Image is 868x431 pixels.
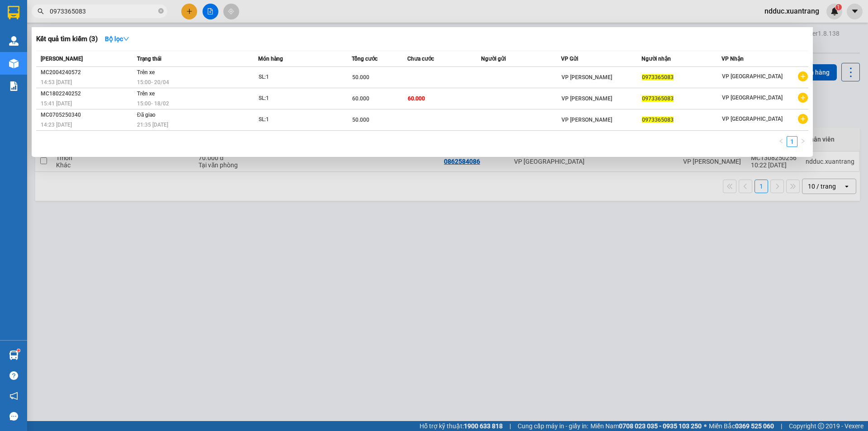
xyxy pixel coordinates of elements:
[776,136,787,147] button: left
[9,59,19,68] img: warehouse-icon
[137,56,161,62] span: Trạng thái
[9,350,19,360] img: warehouse-icon
[41,89,134,99] div: MC1802240252
[561,74,612,81] span: VP [PERSON_NAME]
[50,6,156,16] input: Tìm tên, số ĐT hoặc mã đơn
[561,56,578,62] span: VP Gửi
[38,8,44,14] span: search
[9,371,18,380] span: question-circle
[41,68,134,77] div: MC2004240572
[137,122,168,128] span: 21:35 [DATE]
[787,136,797,147] li: 1
[352,95,369,102] span: 60.000
[722,95,783,101] span: VP [GEOGRAPHIC_DATA]
[352,56,377,62] span: Tổng cước
[800,138,806,144] span: right
[778,138,784,144] span: left
[158,7,164,16] span: close-circle
[352,117,369,123] span: 50.000
[137,79,169,85] span: 15:00 - 20/04
[9,36,19,46] img: warehouse-icon
[137,112,156,118] span: Đã giao
[98,32,137,46] button: Bộ lọcdown
[481,56,506,62] span: Người gửi
[798,93,808,103] span: plus-circle
[259,115,326,125] div: SL: 1
[352,74,369,81] span: 50.000
[722,73,783,80] span: VP [GEOGRAPHIC_DATA]
[642,56,671,62] span: Người nhận
[9,412,18,421] span: message
[642,95,674,102] span: 0973365083
[797,136,808,147] li: Next Page
[561,117,612,123] span: VP [PERSON_NAME]
[258,56,283,62] span: Món hàng
[17,349,20,352] sup: 1
[9,81,19,91] img: solution-icon
[123,36,129,42] span: down
[722,116,783,122] span: VP [GEOGRAPHIC_DATA]
[798,114,808,124] span: plus-circle
[137,100,169,107] span: 15:00 - 18/02
[36,34,98,44] h3: Kết quả tìm kiếm ( 3 )
[642,117,674,123] span: 0973365083
[797,136,808,147] button: right
[137,90,155,97] span: Trên xe
[41,100,72,107] span: 15:41 [DATE]
[8,6,19,19] img: logo-vxr
[137,69,155,76] span: Trên xe
[798,71,808,81] span: plus-circle
[642,74,674,81] span: 0973365083
[787,137,797,147] a: 1
[259,72,326,82] div: SL: 1
[259,94,326,104] div: SL: 1
[561,95,612,102] span: VP [PERSON_NAME]
[408,95,425,102] span: 60.000
[158,8,164,14] span: close-circle
[776,136,787,147] li: Previous Page
[41,79,72,85] span: 14:53 [DATE]
[41,110,134,120] div: MC0705250340
[41,56,83,62] span: [PERSON_NAME]
[9,392,18,400] span: notification
[722,56,744,62] span: VP Nhận
[41,122,72,128] span: 14:23 [DATE]
[105,35,129,43] strong: Bộ lọc
[407,56,434,62] span: Chưa cước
